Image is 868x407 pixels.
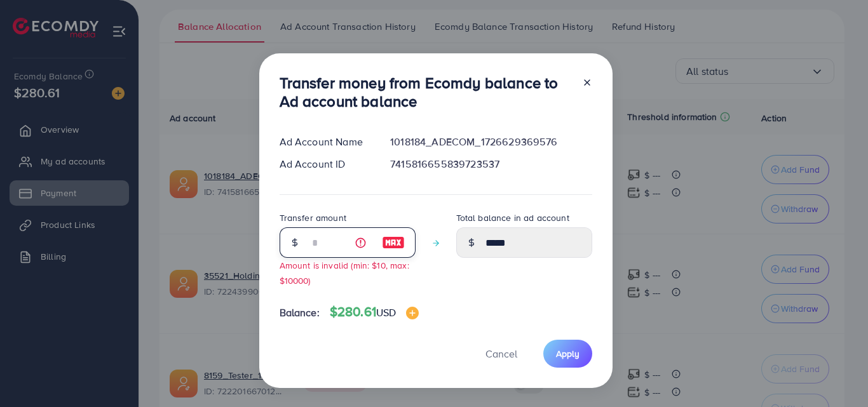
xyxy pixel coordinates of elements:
span: Apply [556,347,580,360]
span: USD [376,305,396,319]
span: Balance: [280,305,320,320]
span: Cancel [485,347,517,361]
h3: Transfer money from Ecomdy balance to Ad account balance [280,74,572,110]
label: Total balance in ad account [456,211,569,224]
h4: $280.61 [330,304,419,320]
label: Transfer amount [280,211,346,224]
div: Ad Account ID [269,157,381,171]
small: Amount is invalid (min: $10, max: $10000) [280,259,409,286]
button: Cancel [470,340,533,367]
img: image [406,307,419,319]
div: 1018184_ADECOM_1726629369576 [380,135,602,149]
iframe: Chat [814,350,858,397]
div: 7415816655839723537 [380,157,602,171]
div: Ad Account Name [269,135,381,149]
img: image [382,235,405,250]
button: Apply [543,340,592,367]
